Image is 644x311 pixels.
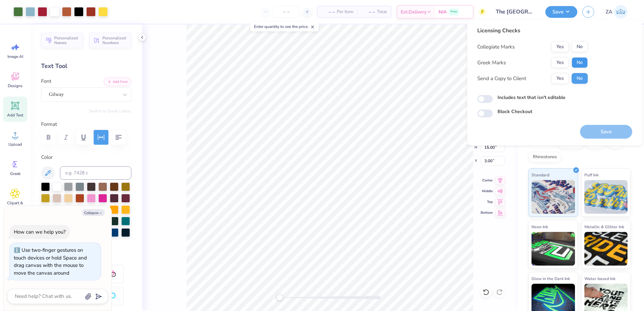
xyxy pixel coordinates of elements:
[551,57,569,68] button: Yes
[584,275,615,282] span: Water based Ink
[361,8,375,15] span: – –
[377,8,387,15] span: Total
[41,77,51,85] label: Font
[89,33,131,48] button: Personalized Numbers
[532,171,549,178] span: Standard
[104,77,131,86] button: Add Font
[10,171,21,176] span: Greek
[481,178,493,183] span: Center
[528,152,561,162] div: Rhinestones
[477,59,506,67] div: Greek Marks
[545,6,577,18] button: Save
[584,171,599,178] span: Puff Ink
[276,294,283,301] div: Accessibility label
[439,8,447,15] span: N/A
[60,166,131,180] input: e.g. 7428 c
[551,41,569,52] button: Yes
[7,54,23,59] span: Image AI
[337,8,353,15] span: Per Item
[481,210,493,215] span: Bottom
[41,62,131,71] div: Text Tool
[572,73,588,84] button: No
[606,8,612,16] span: ZA
[41,120,131,128] label: Format
[273,6,299,18] input: – –
[497,94,566,101] label: Includes text that isn't editable
[321,8,335,15] span: – –
[102,36,127,45] span: Personalized Numbers
[572,57,588,68] button: No
[82,209,105,216] button: Collapse
[4,200,26,211] span: Clipart & logos
[8,142,22,147] span: Upload
[532,180,575,214] img: Standard
[572,41,588,52] button: No
[41,33,83,48] button: Personalized Names
[54,36,79,45] span: Personalized Names
[250,22,319,31] div: Enter quantity to see the price.
[451,9,457,14] span: Free
[603,5,631,19] a: ZA
[7,112,23,118] span: Add Text
[401,8,426,15] span: Est. Delivery
[14,247,87,276] div: Use two-finger gestures on touch devices or hold Space and drag canvas with the mouse to move the...
[532,223,548,230] span: Neon Ink
[532,275,570,282] span: Glow in the Dark Ink
[532,232,575,266] img: Neon Ink
[8,83,23,89] span: Designs
[584,232,628,266] img: Metallic & Glitter Ink
[584,223,624,230] span: Metallic & Glitter Ink
[477,27,588,35] div: Licensing Checks
[481,188,493,194] span: Middle
[491,5,540,19] input: Untitled Design
[584,180,628,214] img: Puff Ink
[477,75,526,82] div: Send a Copy to Client
[14,229,66,235] div: How can we help you?
[41,153,131,161] label: Color
[481,199,493,205] span: Top
[497,108,532,115] label: Block Checkout
[614,5,627,19] img: Zuriel Alaba
[89,108,131,114] button: Switch to Greek Letters
[551,73,569,84] button: Yes
[477,43,515,51] div: Collegiate Marks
